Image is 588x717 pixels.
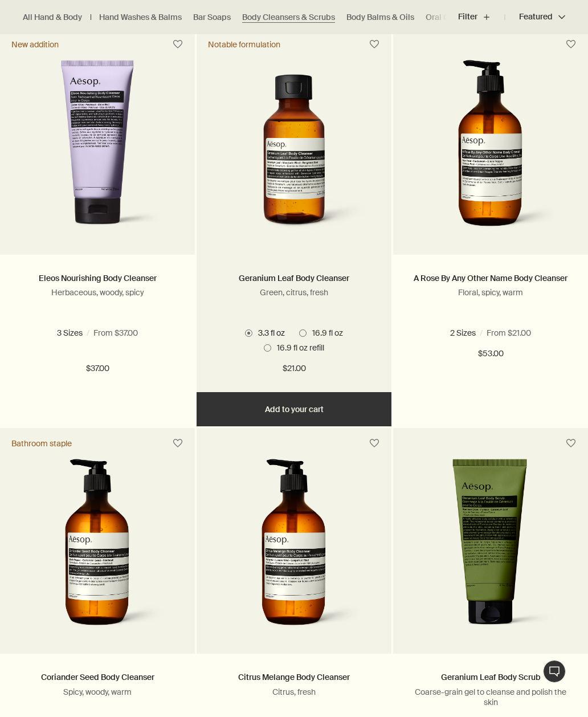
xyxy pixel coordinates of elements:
[441,672,541,682] a: Geranium Leaf Body Scrub
[11,438,72,449] div: Bathroom staple
[17,687,178,697] p: Spicy, woody, warm
[283,362,306,376] span: $21.00
[168,433,188,454] button: Save to cabinet
[252,328,285,338] span: 3.3 fl oz
[543,660,566,683] button: Live Assistance
[193,12,231,23] a: Bar Soaps
[168,34,188,55] button: Save to cabinet
[214,687,374,697] p: Citrus, fresh
[58,328,86,338] span: 6.5 oz
[222,459,366,637] img: Citrus Melange Body Cleanser 500mL in amber bottle with pump
[75,343,128,353] span: 16.9 fl oz refill
[505,3,565,31] button: Featured
[478,347,504,361] span: $53.00
[458,3,505,31] button: Filter
[393,60,588,255] a: A Rose By Any Other Name Body Cleanser with pump
[561,34,581,55] button: Save to cabinet
[208,39,280,50] div: Notable formulation
[17,287,178,298] p: Herbaceous, woody, spicy
[99,12,182,23] a: Hand Washes & Balms
[364,433,385,454] button: Save to cabinet
[238,672,350,682] a: Citrus Melange Body Cleanser
[419,60,562,238] img: A Rose By Any Other Name Body Cleanser with pump
[242,12,335,23] a: Body Cleansers & Scrubs
[561,433,581,454] button: Save to cabinet
[197,459,391,654] a: Citrus Melange Body Cleanser 500mL in amber bottle with pump
[410,687,571,707] p: Coarse-grain gel to cleanse and polish the skin
[271,343,324,353] span: 16.9 fl oz refill
[239,273,349,283] a: Geranium Leaf Body Cleanser
[214,74,374,238] img: Geranium Leaf Body Cleanser 100 mL in a brown bottle
[346,12,414,23] a: Body Balms & Oils
[439,328,475,338] span: 16.9 fl oz
[41,672,154,682] a: Coriander Seed Body Cleanser
[108,328,144,338] span: 16.9 fl oz
[21,60,175,238] img: Eleos Nourishing Body Cleanser in a purple tube.
[410,287,571,298] p: Floral, spicy, warm
[39,273,157,283] a: Eleos Nourishing Body Cleanser
[26,459,169,637] img: Aesop Coriander Seed Body Cleanser 500ml in amber bottle with pump
[214,287,374,298] p: Green, citrus, fresh
[416,459,566,637] img: Geranium Leaf Body Scrub in green tube
[11,39,59,50] div: New addition
[197,392,391,426] button: Add to your cart - $21.00
[414,273,567,283] a: A Rose By Any Other Name Body Cleanser
[426,12,513,23] a: Oral Care & Deodorants
[307,328,343,338] span: 16.9 fl oz
[497,328,550,338] span: 16.9 fl oz refill
[23,12,82,23] a: All Hand & Body
[86,362,109,376] span: $37.00
[364,34,385,55] button: Save to cabinet
[197,60,391,255] a: Geranium Leaf Body Cleanser 100 mL in a brown bottle
[393,459,588,654] a: Geranium Leaf Body Scrub in green tube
